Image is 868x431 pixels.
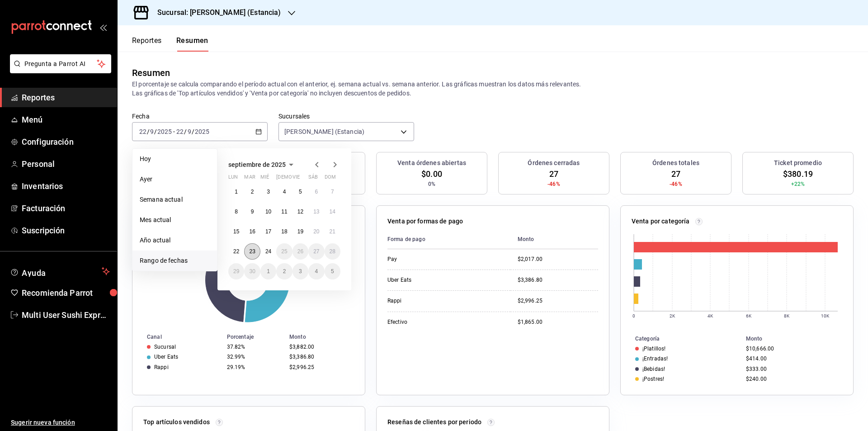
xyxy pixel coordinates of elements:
button: 4 de septiembre de 2025 [276,184,292,200]
button: 29 de septiembre de 2025 [228,263,244,279]
div: Rappi [387,297,478,305]
span: -46% [670,180,682,188]
abbr: 24 de septiembre de 2025 [265,248,271,255]
span: septiembre de 2025 [228,161,286,168]
div: Efectivo [387,318,478,326]
p: Venta por formas de pago [387,217,463,226]
abbr: 11 de septiembre de 2025 [281,208,287,215]
button: 24 de septiembre de 2025 [260,243,276,260]
button: Resumen [176,36,208,52]
div: $2,996.25 [289,364,350,370]
span: Inventarios [22,180,110,192]
text: 0 [632,313,635,318]
input: ---- [157,128,172,135]
button: 1 de septiembre de 2025 [228,184,244,200]
div: $3,386.80 [518,276,598,284]
abbr: 29 de septiembre de 2025 [233,268,239,275]
div: $2,017.00 [518,256,598,263]
abbr: 2 de octubre de 2025 [283,268,286,275]
div: $3,882.00 [289,344,350,350]
abbr: 1 de octubre de 2025 [267,268,270,275]
button: 22 de septiembre de 2025 [228,243,244,260]
button: 5 de octubre de 2025 [325,263,340,279]
div: Rappi [154,364,169,370]
abbr: 4 de octubre de 2025 [315,268,318,275]
abbr: 14 de septiembre de 2025 [330,208,335,215]
button: 15 de septiembre de 2025 [228,223,244,240]
button: 2 de octubre de 2025 [276,263,292,279]
text: 8K [784,313,790,318]
button: 7 de septiembre de 2025 [325,184,340,200]
abbr: 18 de septiembre de 2025 [281,228,287,235]
span: / [192,128,194,135]
input: -- [139,128,147,135]
span: Ayuda [22,266,98,277]
button: 30 de septiembre de 2025 [244,263,260,279]
span: [PERSON_NAME] (Estancia) [284,127,364,136]
h3: Órdenes cerradas [528,158,580,168]
abbr: 8 de septiembre de 2025 [235,208,238,215]
div: $240.00 [746,376,839,382]
h3: Órdenes totales [652,158,699,168]
button: Pregunta a Parrot AI [10,54,111,73]
span: 27 [549,168,558,180]
abbr: 10 de septiembre de 2025 [265,208,271,215]
span: -46% [547,180,560,188]
abbr: miércoles [260,174,269,184]
button: 19 de septiembre de 2025 [292,223,308,240]
span: Multi User Sushi Express [22,309,110,321]
span: Hoy [140,154,210,164]
abbr: 26 de septiembre de 2025 [297,248,303,255]
div: $10,666.00 [746,346,839,352]
button: 9 de septiembre de 2025 [244,204,260,220]
span: / [154,128,157,135]
abbr: 19 de septiembre de 2025 [297,228,303,235]
th: Monto [742,334,853,344]
th: Forma de pago [387,230,510,249]
button: 23 de septiembre de 2025 [244,243,260,260]
abbr: 22 de septiembre de 2025 [233,248,239,255]
span: Facturación [22,202,110,214]
button: 1 de octubre de 2025 [260,263,276,279]
abbr: 25 de septiembre de 2025 [281,248,287,255]
span: Mes actual [140,215,210,225]
abbr: 4 de septiembre de 2025 [283,189,286,195]
div: 37.82% [227,344,282,350]
abbr: 2 de septiembre de 2025 [251,189,254,195]
text: 10K [821,313,830,318]
div: ¡Postres! [642,376,664,382]
button: 16 de septiembre de 2025 [244,223,260,240]
button: septiembre de 2025 [228,159,297,170]
div: Sucursal [154,344,176,350]
button: 6 de septiembre de 2025 [308,184,324,200]
button: 2 de septiembre de 2025 [244,184,260,200]
button: 14 de septiembre de 2025 [325,204,340,220]
abbr: viernes [292,174,300,184]
div: ¡Platillos! [642,346,665,352]
button: 11 de septiembre de 2025 [276,204,292,220]
abbr: 12 de septiembre de 2025 [297,208,303,215]
abbr: lunes [228,174,238,184]
span: Menú [22,114,110,126]
h3: Ticket promedio [774,158,822,168]
button: 20 de septiembre de 2025 [308,223,324,240]
abbr: 20 de septiembre de 2025 [313,228,319,235]
th: Porcentaje [223,332,286,342]
button: 3 de octubre de 2025 [292,263,308,279]
span: - [173,128,175,135]
div: Uber Eats [154,354,178,360]
input: -- [176,128,184,135]
abbr: 23 de septiembre de 2025 [249,248,255,255]
span: Recomienda Parrot [22,287,110,299]
button: 26 de septiembre de 2025 [292,243,308,260]
abbr: jueves [276,174,330,184]
th: Categoría [621,334,742,344]
div: Uber Eats [387,276,478,284]
abbr: 3 de septiembre de 2025 [267,189,270,195]
abbr: 13 de septiembre de 2025 [313,208,319,215]
abbr: sábado [308,174,318,184]
p: Top artículos vendidos [143,417,210,427]
abbr: 3 de octubre de 2025 [299,268,302,275]
button: 13 de septiembre de 2025 [308,204,324,220]
abbr: 6 de septiembre de 2025 [315,189,318,195]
